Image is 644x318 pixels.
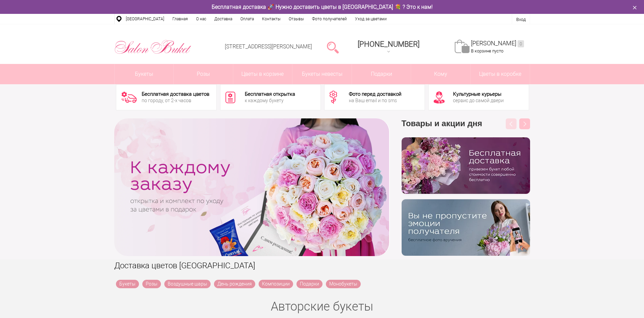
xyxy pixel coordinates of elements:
[402,199,530,256] img: v9wy31nijnvkfycrkduev4dhgt9psb7e.png.webp
[296,280,323,288] a: Подарки
[114,38,192,56] img: Цветы Нижний Новгород
[519,118,530,129] button: Next
[233,64,292,84] a: Цветы в корзине
[164,280,211,288] a: Воздушные шары
[245,92,295,97] div: Бесплатная открытка
[358,40,420,48] span: [PHONE_NUMBER]
[245,98,295,103] div: к каждому букету
[114,259,530,272] h1: Доставка цветов [GEOGRAPHIC_DATA]
[354,38,424,57] a: [PHONE_NUMBER]
[271,299,373,314] a: Авторские букеты
[122,14,168,24] a: [GEOGRAPHIC_DATA]
[174,64,233,84] a: Розы
[402,137,530,194] img: hpaj04joss48rwypv6hbykmvk1dj7zyr.png.webp
[351,14,391,24] a: Уход за цветами
[142,98,209,103] div: по городу, от 2-х часов
[349,98,401,103] div: на Ваш email и по sms
[285,14,308,24] a: Отзывы
[258,14,285,24] a: Контакты
[210,14,236,24] a: Доставка
[109,3,535,10] div: Бесплатная доставка 🚀 Нужно доставить цветы в [GEOGRAPHIC_DATA] 💐 ? Это к нам!
[471,48,503,53] span: В корзине пусто
[402,118,530,137] h3: Товары и акции дня
[142,92,209,97] div: Бесплатная доставка цветов
[471,64,530,84] a: Цветы в коробке
[236,14,258,24] a: Оплата
[225,43,312,50] a: [STREET_ADDRESS][PERSON_NAME]
[214,280,255,288] a: День рождения
[142,280,161,288] a: Розы
[516,17,526,22] a: Вход
[518,40,524,47] ins: 0
[471,40,524,47] a: [PERSON_NAME]
[352,64,411,84] a: Подарки
[259,280,293,288] a: Композиции
[453,98,504,103] div: сервис до самой двери
[326,280,361,288] a: Монобукеты
[192,14,210,24] a: О нас
[292,64,352,84] a: Букеты невесты
[168,14,192,24] a: Главная
[115,64,174,84] a: Букеты
[349,92,401,97] div: Фото перед доставкой
[116,280,139,288] a: Букеты
[411,64,470,84] span: Кому
[453,92,504,97] div: Культурные курьеры
[308,14,351,24] a: Фото получателей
